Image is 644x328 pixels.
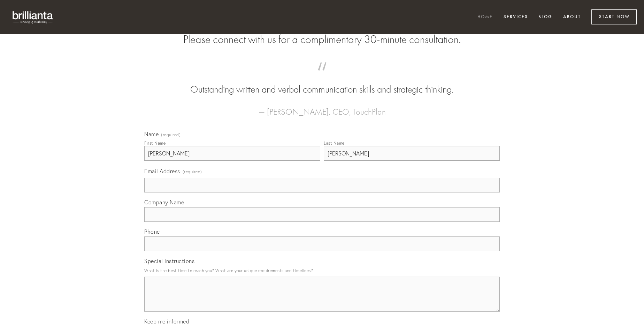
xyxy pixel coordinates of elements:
[144,168,180,175] span: Email Address
[473,12,497,23] a: Home
[534,12,557,23] a: Blog
[144,318,189,325] span: Keep me informed
[144,199,184,206] span: Company Name
[144,131,159,138] span: Name
[144,228,160,235] span: Phone
[144,266,500,275] p: What is the best time to reach you? What are your unique requirements and timelines?
[155,69,489,83] span: “
[144,257,194,264] span: Special Instructions
[591,9,637,24] a: Start Now
[7,7,59,27] img: brillianta - research, strategy, marketing
[144,33,500,46] h2: Please connect with us for a complimentary 30-minute consultation.
[499,12,532,23] a: Services
[155,69,489,96] blockquote: Outstanding written and verbal communication skills and strategic thinking.
[183,167,202,176] span: (required)
[144,140,166,146] div: First Name
[324,140,345,146] div: Last Name
[161,133,181,137] span: (required)
[155,96,489,119] figcaption: — [PERSON_NAME], CEO, TouchPlan
[559,12,585,23] a: About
